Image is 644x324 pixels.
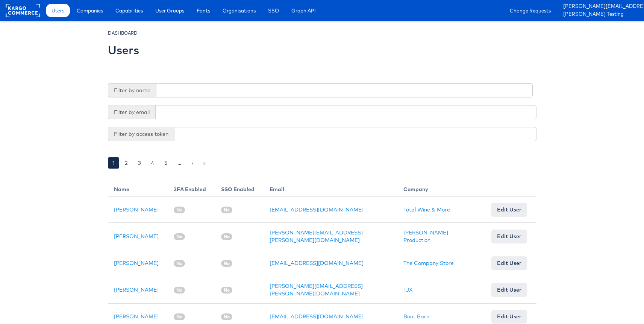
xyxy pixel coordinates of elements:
a: Edit User [491,230,527,243]
span: No [174,233,185,240]
th: Company [397,179,486,197]
a: Graph API [286,4,321,17]
th: 2FA Enabled [168,179,215,197]
a: [PERSON_NAME] Testing [563,11,638,18]
a: 3 [133,157,145,169]
a: [PERSON_NAME] [114,206,159,213]
span: No [174,287,185,294]
a: [EMAIL_ADDRESS][DOMAIN_NAME] [270,313,364,320]
span: User Groups [155,7,184,14]
a: [PERSON_NAME] [114,233,159,240]
a: Edit User [491,283,527,297]
a: Edit User [491,203,527,216]
th: SSO Enabled [215,179,264,197]
a: … [173,157,186,169]
a: [EMAIL_ADDRESS][DOMAIN_NAME] [270,260,364,266]
span: No [221,313,232,320]
a: User Groups [150,4,190,17]
span: Users [52,7,64,14]
span: Graph API [291,7,316,14]
a: Boot Barn [403,313,429,320]
small: DASHBOARD [108,30,138,36]
a: Organisations [217,4,261,17]
span: No [221,287,232,294]
a: Edit User [491,310,527,323]
span: No [221,233,232,240]
a: Companies [71,4,109,17]
a: › [187,157,197,169]
a: [PERSON_NAME] [114,313,159,320]
span: No [174,260,185,267]
a: 5 [160,157,172,169]
span: SSO [268,7,279,14]
a: » [199,157,210,169]
a: [PERSON_NAME] [114,286,159,293]
span: No [174,207,185,213]
span: Filter by access token [108,127,174,141]
a: [PERSON_NAME][EMAIL_ADDRESS][PERSON_NAME][DOMAIN_NAME] [270,229,363,243]
a: Total Wine & More [403,206,450,213]
a: [PERSON_NAME][EMAIL_ADDRESS][PERSON_NAME][DOMAIN_NAME] [563,3,638,11]
th: Email [264,179,397,197]
span: Fonts [197,7,210,14]
th: Name [108,179,168,197]
a: 1 [108,157,119,169]
a: 4 [147,157,159,169]
a: [PERSON_NAME] Production [403,229,448,243]
a: The Company Store [403,260,454,266]
span: Companies [77,7,103,14]
span: No [221,260,232,267]
a: [EMAIL_ADDRESS][DOMAIN_NAME] [270,206,364,213]
a: Change Requests [504,4,556,17]
a: SSO [262,4,285,17]
span: Filter by email [108,105,155,119]
a: Users [46,4,70,17]
a: Capabilities [110,4,148,17]
a: TJX [403,286,413,293]
span: No [221,207,232,213]
span: Filter by name [108,83,156,97]
a: Edit User [491,256,527,270]
span: Capabilities [115,7,143,14]
span: Organisations [223,7,256,14]
h2: Users [108,44,139,56]
a: 2 [120,157,132,169]
a: Fonts [191,4,216,17]
a: [PERSON_NAME] [114,260,159,266]
a: [PERSON_NAME][EMAIL_ADDRESS][PERSON_NAME][DOMAIN_NAME] [270,283,363,297]
span: No [174,313,185,320]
